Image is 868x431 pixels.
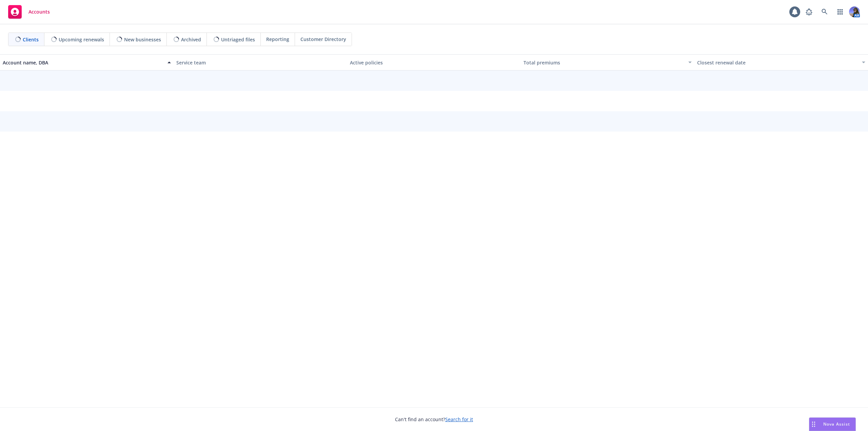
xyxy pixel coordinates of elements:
a: Search [818,5,831,19]
span: Untriaged files [221,36,255,43]
div: Closest renewal date [697,59,858,66]
div: Total premiums [524,59,684,66]
span: Can't find an account? [395,416,473,423]
button: Active policies [347,54,521,71]
span: Customer Directory [300,36,346,43]
button: Total premiums [521,54,694,71]
div: Active policies [350,59,518,66]
a: Accounts [5,2,53,21]
a: Search for it [445,416,473,423]
a: Switch app [833,5,847,19]
span: Nova Assist [823,421,850,427]
button: Nova Assist [809,417,856,431]
button: Closest renewal date [694,54,868,71]
span: Upcoming renewals [59,36,104,43]
span: Accounts [28,9,50,15]
button: Service team [174,54,347,71]
div: Service team [176,59,344,66]
div: Account name, DBA [3,59,163,66]
span: New businesses [124,36,161,43]
a: Report a Bug [802,5,816,19]
img: photo [849,6,860,17]
span: Clients [23,36,39,43]
span: Reporting [266,36,289,43]
div: Drag to move [809,418,818,431]
span: Archived [181,36,201,43]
